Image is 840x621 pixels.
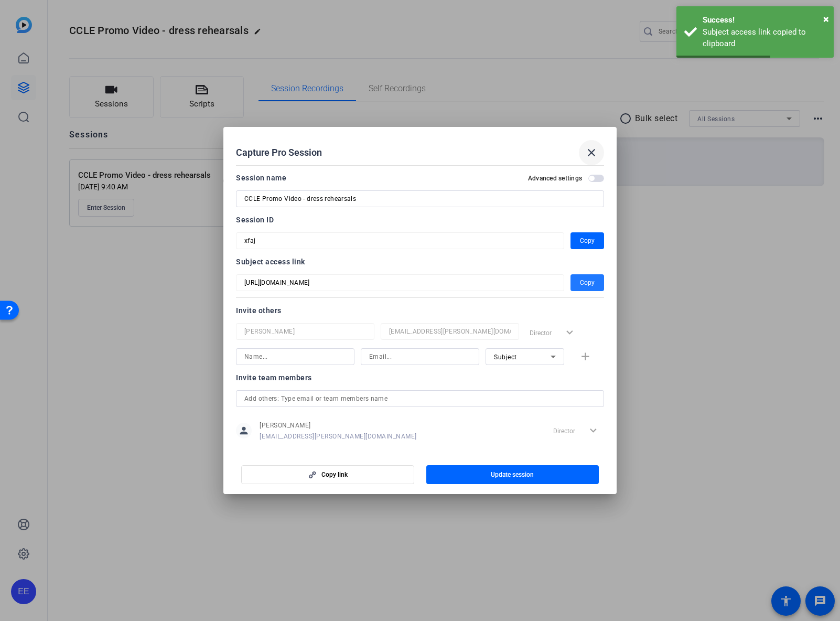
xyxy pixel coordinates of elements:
[236,140,604,165] div: Capture Pro Session
[389,325,511,338] input: Email...
[580,276,595,289] span: Copy
[491,470,534,479] span: Update session
[244,276,556,289] input: Session OTP
[570,274,604,291] button: Copy
[244,392,596,405] input: Add others: Type email or team members name
[244,234,556,247] input: Session OTP
[426,465,599,484] button: Update session
[823,13,829,25] span: ×
[570,232,604,249] button: Copy
[236,371,604,384] div: Invite team members
[241,465,414,484] button: Copy link
[369,350,471,363] input: Email...
[260,432,417,441] span: [EMAIL_ADDRESS][PERSON_NAME][DOMAIN_NAME]
[494,354,517,361] span: Subject
[236,213,604,226] div: Session ID
[703,14,826,26] div: Success!
[823,11,829,27] button: Close
[244,192,596,205] input: Enter Session Name
[703,26,826,50] div: Subject access link copied to clipboard
[236,172,286,184] div: Session name
[321,470,348,479] span: Copy link
[236,304,604,317] div: Invite others
[236,423,252,438] mat-icon: person
[528,174,582,183] h2: Advanced settings
[244,325,366,338] input: Name...
[585,146,598,159] mat-icon: close
[260,421,417,430] span: [PERSON_NAME]
[236,255,604,268] div: Subject access link
[244,350,346,363] input: Name...
[580,234,595,247] span: Copy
